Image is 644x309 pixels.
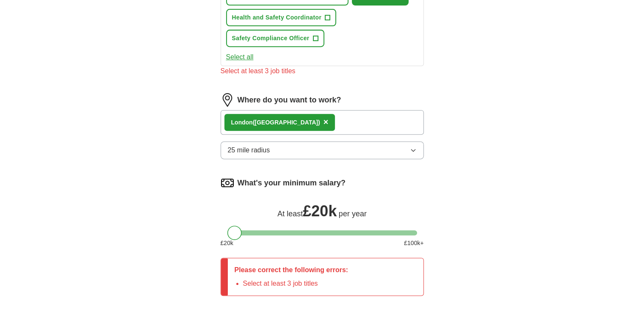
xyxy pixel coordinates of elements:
span: Safety Compliance Officer [232,34,310,43]
span: £ 100 k+ [404,239,423,248]
button: Select all [226,52,254,62]
button: 25 mile radius [221,141,424,159]
button: Safety Compliance Officer [226,30,324,47]
span: × [323,117,329,127]
button: × [323,116,329,129]
span: £ 20k [303,202,337,220]
strong: Lon [231,119,242,126]
span: per year [339,210,367,218]
span: 25 mile radius [228,145,270,155]
button: Health and Safety Coordinator [226,9,337,26]
p: Please correct the following errors: [235,265,348,275]
img: location.png [221,93,234,107]
span: £ 20 k [221,239,233,248]
label: Where do you want to work? [238,94,341,106]
label: What's your minimum salary? [238,177,345,189]
div: don [231,118,320,127]
span: ([GEOGRAPHIC_DATA]) [253,119,320,126]
div: Select at least 3 job titles [221,66,424,76]
li: Select at least 3 job titles [243,279,348,289]
img: salary.png [221,176,234,190]
span: Health and Safety Coordinator [232,13,322,22]
span: At least [277,210,303,218]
